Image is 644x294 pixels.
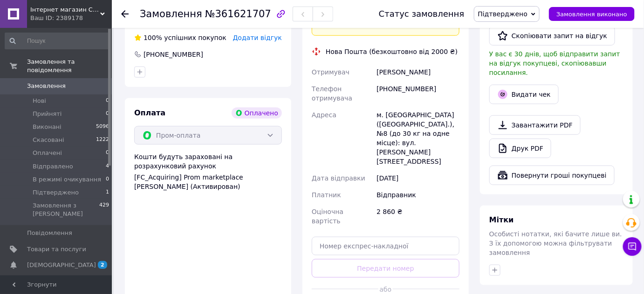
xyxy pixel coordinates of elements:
[375,203,461,229] div: 2 860 ₴
[27,245,86,254] span: Товари та послуги
[312,208,343,225] span: Оціночна вартість
[5,33,110,49] input: Пошук
[106,188,109,197] span: 1
[375,187,461,203] div: Відправник
[312,111,336,119] span: Адреса
[489,26,615,46] button: Скопіювати запит на відгук
[205,8,271,20] span: №361621707
[489,85,559,104] button: Видати чек
[33,175,101,184] span: В режимі очикування
[478,10,528,18] span: Підтверджено
[33,162,73,171] span: Відправлено
[30,6,100,14] span: Інтернет магазин СВІТ ЮВЕЛІРНИХ ПРИКРАС
[375,80,461,107] div: [PHONE_NUMBER]
[232,107,282,119] div: Оплачено
[375,64,461,80] div: [PERSON_NAME]
[33,188,79,197] span: Підтверджено
[233,34,282,41] span: Додати відгук
[312,85,352,102] span: Телефон отримувача
[489,50,620,76] span: У вас є 30 днів, щоб відправити запит на відгук покупцеві, скопіювавши посилання.
[96,136,109,144] span: 1222
[27,229,72,237] span: Повідомлення
[375,170,461,187] div: [DATE]
[98,261,107,269] span: 2
[27,82,66,90] span: Замовлення
[556,11,627,18] span: Замовлення виконано
[379,9,465,19] div: Статус замовлення
[375,107,461,170] div: м. [GEOGRAPHIC_DATA] ([GEOGRAPHIC_DATA].), №8 (до 30 кг на одне місце): вул. [PERSON_NAME][STREET...
[312,191,341,199] span: Платник
[33,110,62,118] span: Прийняті
[489,215,514,224] span: Мітки
[143,50,204,59] div: [PHONE_NUMBER]
[312,237,459,255] input: Номер експрес-накладної
[27,58,112,74] span: Замовлення та повідомлення
[99,201,109,218] span: 429
[549,7,635,21] button: Замовлення виконано
[106,110,109,118] span: 0
[33,136,64,144] span: Скасовані
[33,149,62,157] span: Оплачені
[140,8,202,20] span: Замовлення
[323,47,460,56] div: Нова Пошта (безкоштовно від 2000 ₴)
[134,33,226,42] div: успішних покупок
[134,152,282,191] div: Кошти будуть зараховані на розрахунковий рахунок
[378,285,393,294] span: або
[121,9,129,19] div: Повернутися назад
[144,34,162,41] span: 100%
[312,68,349,76] span: Отримувач
[106,97,109,105] span: 0
[134,173,282,191] div: [FC_Acquiring] Prom marketplace [PERSON_NAME] (Активирован)
[134,108,165,117] span: Оплата
[106,175,109,184] span: 0
[489,115,581,135] a: Завантажити PDF
[30,14,112,22] div: Ваш ID: 2389178
[489,139,551,158] a: Друк PDF
[489,166,615,185] button: Повернути гроші покупцеві
[27,261,96,269] span: [DEMOGRAPHIC_DATA]
[33,123,62,131] span: Виконані
[623,237,642,256] button: Чат з покупцем
[106,149,109,157] span: 0
[33,97,46,105] span: Нові
[33,201,99,218] span: Замовлення з [PERSON_NAME]
[106,162,109,171] span: 4
[489,230,622,256] span: Особисті нотатки, які бачите лише ви. З їх допомогою можна фільтрувати замовлення
[312,174,365,182] span: Дата відправки
[96,123,109,131] span: 5096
